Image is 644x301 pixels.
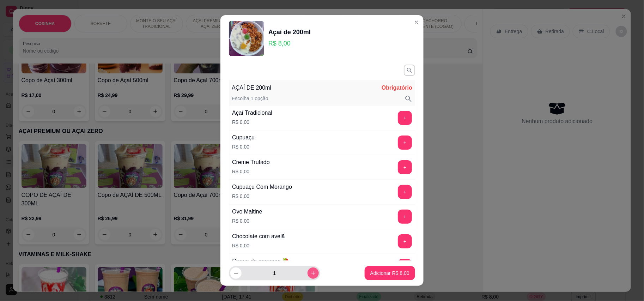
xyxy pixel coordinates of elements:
[398,160,412,174] button: add
[232,143,255,150] p: R$ 0,00
[398,259,412,273] button: add
[308,267,319,279] button: increase-product-quantity
[382,84,412,92] p: Obrigatório
[232,217,262,224] p: R$ 0,00
[398,111,412,125] button: add
[411,17,422,28] button: Close
[232,84,271,92] p: AÇAÍ DE 200ml
[232,242,285,249] p: R$ 0,00
[365,266,415,280] button: Adicionar R$ 8,00
[232,95,269,103] p: Escolha 1 opção.
[370,270,409,277] p: Adicionar R$ 8,00
[229,21,264,56] img: product-image
[232,232,285,241] div: Chocolate com avelã
[232,207,262,216] div: Ovo Maltine
[398,136,412,150] button: add
[398,210,412,224] button: add
[232,119,272,126] p: R$ 0,00
[232,183,292,191] div: Cupuaçu Com Morango
[232,109,272,117] div: Açaí Tradicional
[230,267,242,279] button: decrease-product-quantity
[232,158,270,167] div: Creme Trufado
[232,257,289,265] div: Creme de morango 🍓
[398,185,412,199] button: add
[398,234,412,248] button: add
[232,193,292,200] p: R$ 0,00
[268,38,311,48] p: R$ 8,00
[232,168,270,175] p: R$ 0,00
[232,133,255,142] div: Cupuaçu
[268,27,311,37] div: Açaí de 200ml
